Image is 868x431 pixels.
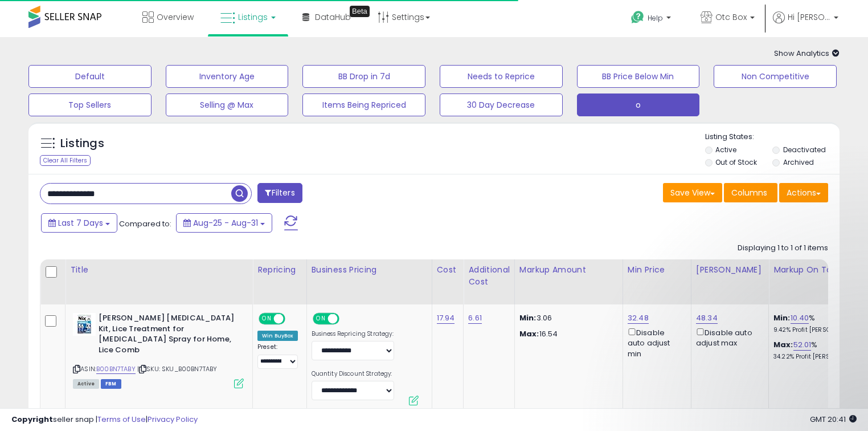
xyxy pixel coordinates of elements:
div: Win BuyBox [257,331,298,341]
button: Top Sellers [28,93,152,116]
span: Last 7 Days [58,217,103,229]
div: % [773,340,868,361]
div: Displaying 1 to 1 of 1 items [738,243,828,254]
label: Deactivated [783,145,826,154]
div: Business Pricing [312,264,427,276]
div: Disable auto adjust min [628,326,682,359]
i: Get Help [630,10,645,25]
button: BB Drop in 7d [302,65,425,88]
button: Save View [663,183,722,202]
span: Overview [157,11,194,23]
a: 6.61 [468,312,482,324]
span: FBM [101,379,121,389]
span: Hi [PERSON_NAME] [788,11,830,23]
button: Default [28,65,152,88]
div: Repricing [257,264,302,276]
div: Markup Amount [519,264,618,276]
a: B00BN7TABY [96,364,136,374]
div: Title [70,264,248,276]
label: Quantity Discount Strategy: [312,370,394,378]
b: [PERSON_NAME] [MEDICAL_DATA] Kit, Lice Treatment for [MEDICAL_DATA] Spray for Home, Lice Comb [99,313,237,358]
button: Actions [779,183,828,202]
span: Columns [731,187,767,198]
span: ON [314,314,328,324]
div: [PERSON_NAME] [696,264,764,276]
a: 48.34 [696,312,718,324]
span: Compared to: [119,218,171,229]
span: Otc Box [715,11,747,23]
a: Privacy Policy [148,414,198,425]
p: 3.06 [519,313,614,323]
div: Min Price [628,264,686,276]
b: Max: [773,339,793,350]
span: Listings [238,11,268,23]
span: ON [260,314,274,324]
div: Disable auto adjust max [696,326,760,348]
strong: Copyright [11,414,53,425]
button: 30 Day Decrease [440,93,563,116]
button: BB Price Below Min [577,65,700,88]
button: Non Competitive [714,65,837,88]
span: OFF [337,314,355,324]
img: 51MOJb1k4AL._SL40_.jpg [73,313,96,336]
a: Help [622,2,682,37]
button: Needs to Reprice [440,65,563,88]
button: Filters [257,183,302,203]
button: Inventory Age [166,65,289,88]
a: 10.40 [791,312,809,324]
div: % [773,313,868,334]
span: Show Analytics [774,48,840,59]
div: Tooltip anchor [350,6,370,17]
a: 52.01 [793,339,812,351]
p: 16.54 [519,329,614,339]
button: Aug-25 - Aug-31 [176,213,272,233]
button: Last 7 Days [41,213,117,233]
span: Aug-25 - Aug-31 [193,217,258,229]
span: Help [648,13,663,23]
a: Hi [PERSON_NAME] [773,11,838,37]
span: All listings currently available for purchase on Amazon [73,379,99,389]
button: Columns [724,183,777,202]
div: Preset: [257,343,298,369]
div: Additional Cost [468,264,510,288]
label: Archived [783,157,814,167]
button: Items Being Repriced [302,93,425,116]
strong: Min: [519,312,537,323]
h5: Listings [60,136,104,152]
label: Active [715,145,736,154]
label: Out of Stock [715,157,757,167]
span: OFF [284,314,302,324]
span: | SKU: SKU_B00BN7TABY [137,364,218,373]
div: Cost [437,264,459,276]
button: o [577,93,700,116]
strong: Max: [519,328,539,339]
a: 32.48 [628,312,649,324]
b: Min: [773,312,791,323]
button: Selling @ Max [166,93,289,116]
p: Listing States: [705,132,840,143]
label: Business Repricing Strategy: [312,330,394,338]
div: ASIN: [73,313,244,387]
p: 9.42% Profit [PERSON_NAME] [773,326,868,334]
div: Clear All Filters [40,155,91,166]
span: DataHub [315,11,351,23]
div: seller snap | | [11,414,198,425]
a: 17.94 [437,312,455,324]
a: Terms of Use [97,414,146,425]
